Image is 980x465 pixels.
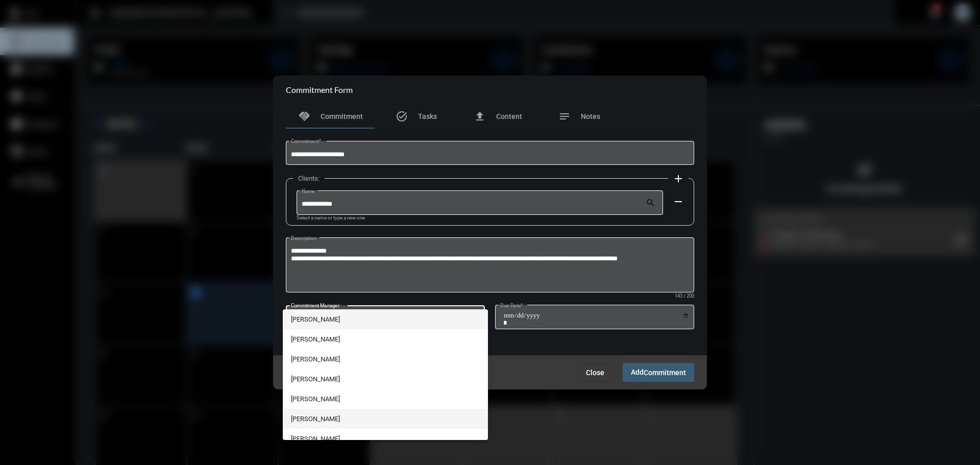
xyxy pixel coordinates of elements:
[291,429,480,449] span: [PERSON_NAME]
[291,389,480,409] span: [PERSON_NAME]
[291,349,480,369] span: [PERSON_NAME]
[291,369,480,389] span: [PERSON_NAME]
[291,409,480,429] span: [PERSON_NAME]
[291,309,480,329] span: [PERSON_NAME]
[291,329,480,349] span: [PERSON_NAME]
